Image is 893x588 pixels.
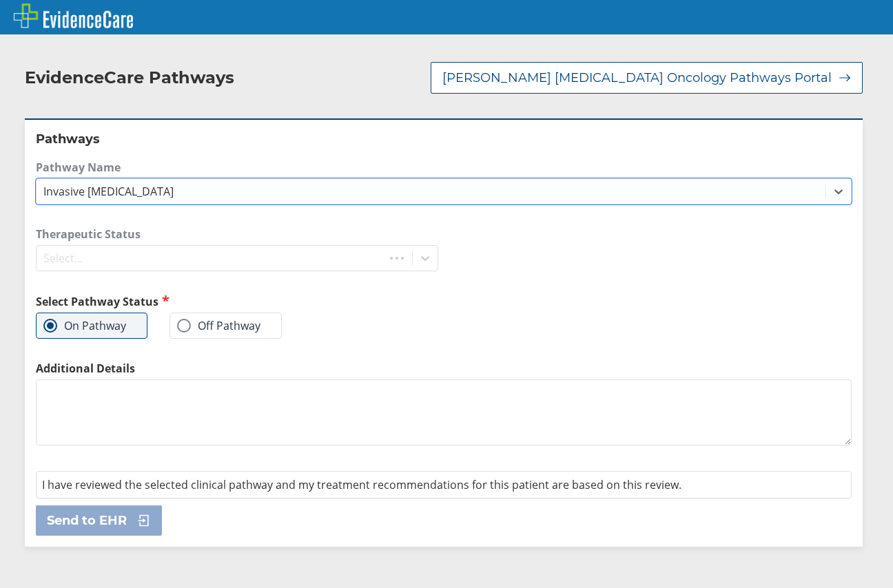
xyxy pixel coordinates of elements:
label: Therapeutic Status [36,227,438,242]
button: [PERSON_NAME] [MEDICAL_DATA] Oncology Pathways Portal [431,62,863,94]
label: Additional Details [36,361,852,376]
span: I have reviewed the selected clinical pathway and my treatment recommendations for this patient a... [42,477,681,492]
button: Send to EHR [36,505,162,536]
label: Off Pathway [177,319,260,333]
img: EvidenceCare [14,3,133,28]
h2: Select Pathway Status [36,293,438,309]
label: Pathway Name [36,160,852,175]
label: On Pathway [43,319,126,333]
span: Send to EHR [47,512,127,529]
h2: Pathways [36,131,852,147]
span: [PERSON_NAME] [MEDICAL_DATA] Oncology Pathways Portal [442,70,832,86]
h2: EvidenceCare Pathways [25,67,234,88]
